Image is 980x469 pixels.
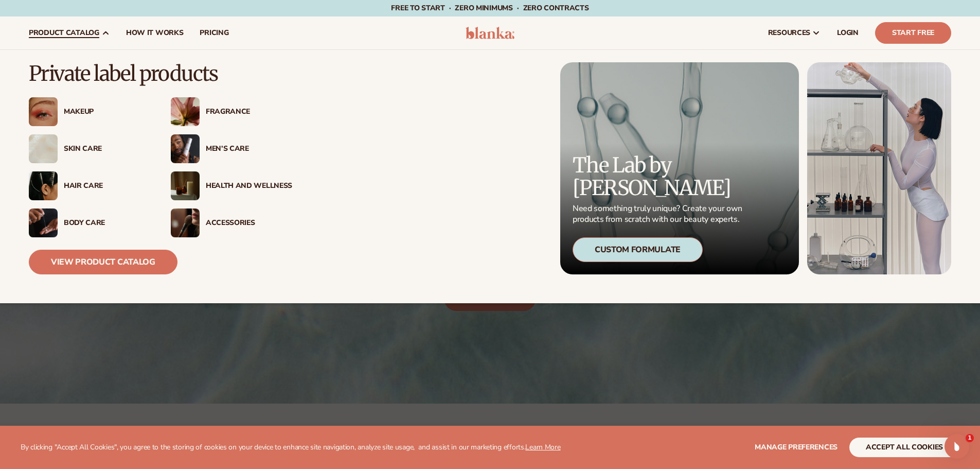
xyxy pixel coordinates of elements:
a: resources [760,16,829,49]
img: Male holding moisturizer bottle. [171,134,200,163]
span: How It Works [126,29,184,37]
a: Male holding moisturizer bottle. Men’s Care [171,134,292,163]
img: Pink blooming flower. [171,97,200,126]
p: By clicking "Accept All Cookies", you agree to the storing of cookies on your device to enhance s... [21,443,561,452]
img: Female with makeup brush. [171,209,200,237]
img: Female hair pulled back with clips. [29,171,58,200]
div: Health And Wellness [206,182,292,190]
a: Female with glitter eye makeup. Makeup [29,97,150,126]
a: View Product Catalog [29,250,177,274]
a: Pink blooming flower. Fragrance [171,97,292,126]
div: Makeup [64,108,150,116]
a: Male hand applying moisturizer. Body Care [29,209,150,237]
div: Fragrance [206,108,292,116]
a: pricing [191,16,237,49]
span: product catalog [29,29,99,37]
span: Free to start · ZERO minimums · ZERO contracts [391,3,589,13]
a: Learn More [525,442,560,452]
button: Manage preferences [755,438,838,457]
div: Skin Care [64,145,150,153]
a: How It Works [118,16,192,49]
img: Female in lab with equipment. [807,62,951,274]
iframe: Intercom live chat [945,434,969,459]
span: LOGIN [837,29,859,37]
img: Male hand applying moisturizer. [29,209,58,237]
div: Body Care [64,219,150,228]
button: accept all cookies [849,438,959,457]
div: Accessories [206,219,292,228]
a: Candles and incense on table. Health And Wellness [171,171,292,200]
span: Manage preferences [755,442,838,452]
div: Custom Formulate [573,237,703,262]
a: Cream moisturizer swatch. Skin Care [29,134,150,163]
a: Female hair pulled back with clips. Hair Care [29,171,150,200]
span: pricing [200,29,228,37]
a: Start Free [875,22,951,44]
p: Need something truly unique? Create your own products from scratch with our beauty experts. [573,203,745,225]
img: logo [466,27,514,39]
a: Female with makeup brush. Accessories [171,209,292,237]
p: Private label products [29,62,292,85]
a: Microscopic product formula. The Lab by [PERSON_NAME] Need something truly unique? Create your ow... [560,62,799,274]
img: Cream moisturizer swatch. [29,134,58,163]
img: Candles and incense on table. [171,171,200,200]
span: resources [768,29,810,37]
p: The Lab by [PERSON_NAME] [573,154,745,199]
span: 1 [966,434,974,442]
div: Men’s Care [206,145,292,153]
a: LOGIN [829,16,867,49]
a: product catalog [21,16,118,49]
img: Female with glitter eye makeup. [29,97,58,126]
div: Hair Care [64,182,150,190]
